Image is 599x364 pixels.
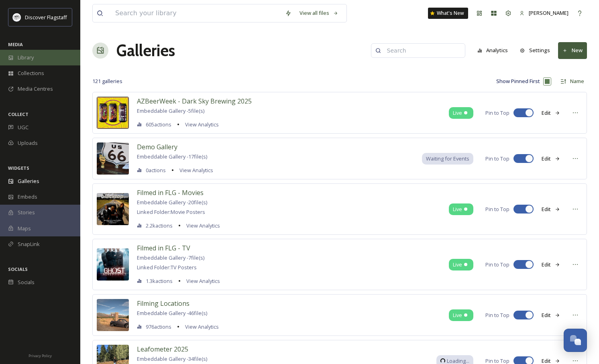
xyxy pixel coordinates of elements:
[146,121,171,128] span: 605 actions
[29,350,52,360] a: Privacy Policy
[116,39,175,63] a: Galleries
[182,276,220,286] a: View Analytics
[18,69,44,77] span: Collections
[567,75,587,88] div: Name
[29,353,52,358] span: Privacy Policy
[515,5,573,21] a: [PERSON_NAME]
[97,193,129,225] img: 49fe153f-849b-483d-abfd-95acd70a184f.jpg
[8,266,28,272] span: SOCIALS
[485,311,509,319] span: Pin to Top
[97,248,129,281] img: 951366e6-21d5-4077-ac5c-b2c0355470d3.jpg
[18,54,34,61] span: Library
[175,165,213,175] a: View Analytics
[137,244,190,252] span: Filmed in FLG - TV
[181,120,219,129] a: View Analytics
[137,97,252,106] span: AZBeerWeek - Dark Sky Brewing 2025
[137,142,177,151] span: Demo Gallery
[137,355,207,362] span: Embeddable Gallery - 34 file(s)
[558,42,587,59] button: New
[97,97,129,129] img: 6bab3d90-da60-4252-9033-802534817167.jpg
[185,121,219,128] span: View Analytics
[516,43,558,58] a: Settings
[453,205,462,213] span: Live
[426,155,469,163] span: Waiting for Events
[137,153,207,160] span: Embeddable Gallery - 17 file(s)
[473,43,516,58] a: Analytics
[8,41,23,47] span: MEDIA
[137,264,197,271] span: Linked Folder: TV Posters
[485,109,509,117] span: Pin to Top
[485,205,509,213] span: Pin to Top
[473,43,512,58] button: Analytics
[146,323,171,331] span: 976 actions
[538,105,564,121] button: Edit
[485,261,509,268] span: Pin to Top
[18,240,40,248] span: SnapLink
[137,299,189,308] span: Filming Locations
[18,177,39,185] span: Galleries
[137,107,204,114] span: Embeddable Gallery - 5 file(s)
[18,209,35,216] span: Stories
[97,142,129,175] img: b3b13792-e210-4be4-b023-252d704b46d6.jpg
[564,329,587,352] button: Open Chat
[453,109,462,117] span: Live
[137,199,207,206] span: Embeddable Gallery - 20 file(s)
[182,221,220,230] a: View Analytics
[18,85,53,93] span: Media Centres
[538,257,564,272] button: Edit
[146,222,173,230] span: 2.2k actions
[185,323,219,330] span: View Analytics
[13,13,21,21] img: Untitled%20design%20(1).png
[146,277,173,285] span: 1.3k actions
[179,167,213,174] span: View Analytics
[485,155,509,163] span: Pin to Top
[18,124,29,131] span: UGC
[186,277,220,285] span: View Analytics
[137,262,220,272] a: Linked Folder:TV Posters
[18,279,35,286] span: Socials
[137,207,220,217] a: Linked Folder:Movie Posters
[146,167,166,174] span: 0 actions
[538,201,564,217] button: Edit
[453,261,462,268] span: Live
[97,299,129,331] img: cf742e5f-ef4a-457b-9135-ed8bea404bd1.jpg
[453,311,462,319] span: Live
[496,77,540,85] span: Show Pinned First
[137,188,204,197] span: Filmed in FLG - Movies
[383,43,461,59] input: Search
[538,307,564,323] button: Edit
[18,225,31,232] span: Maps
[137,309,207,317] span: Embeddable Gallery - 46 file(s)
[186,222,220,229] span: View Analytics
[529,9,568,16] span: [PERSON_NAME]
[516,43,554,58] button: Settings
[8,165,29,171] span: WIDGETS
[8,111,29,117] span: COLLECT
[111,4,281,22] input: Search your library
[295,5,342,21] a: View all files
[137,254,204,261] span: Embeddable Gallery - 7 file(s)
[181,322,219,331] a: View Analytics
[25,14,67,21] span: Discover Flagstaff
[428,8,468,19] a: What's New
[137,208,205,216] span: Linked Folder: Movie Posters
[18,139,38,147] span: Uploads
[137,345,188,354] span: Leafometer 2025
[92,77,122,85] span: 121 galleries
[18,193,37,201] span: Embeds
[538,151,564,167] button: Edit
